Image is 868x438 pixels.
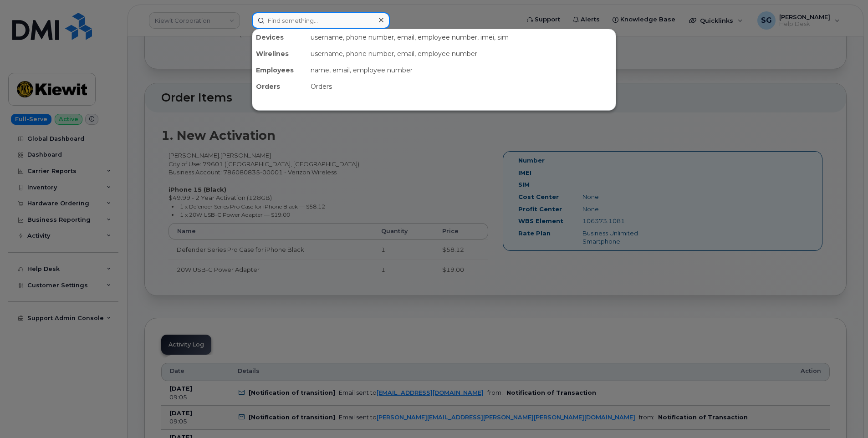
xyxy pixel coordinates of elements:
div: Wirelines [252,46,307,62]
div: Employees [252,62,307,78]
div: Devices [252,29,307,46]
div: name, email, employee number [307,62,616,78]
div: Orders [252,78,307,95]
div: username, phone number, email, employee number, imei, sim [307,29,616,46]
input: Find something... [252,12,390,29]
div: username, phone number, email, employee number [307,46,616,62]
iframe: Messenger Launcher [828,398,861,431]
div: Orders [307,78,616,95]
